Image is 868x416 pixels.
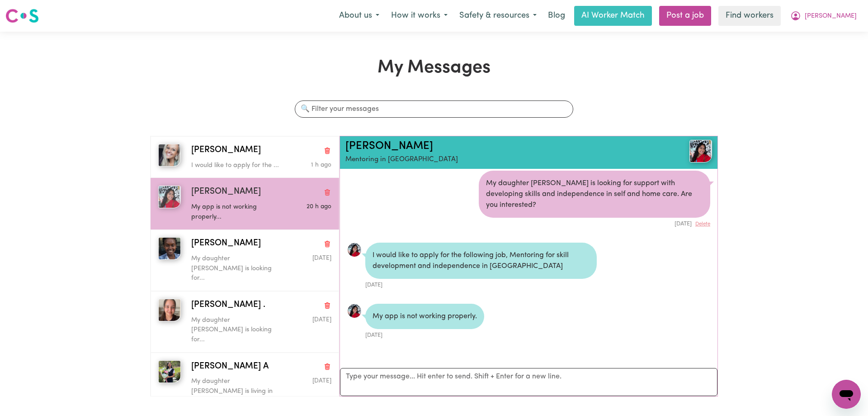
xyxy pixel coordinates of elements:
[479,171,710,218] div: My daughter [PERSON_NAME] is looking for support with developing skills and independence in self ...
[151,291,339,353] button: Rasleen kaur .[PERSON_NAME] .Delete conversationMy daughter [PERSON_NAME] is looking for...Messag...
[158,299,181,321] img: Rasleen kaur .
[695,220,710,228] button: Delete
[158,237,181,260] img: Ruth R
[307,204,331,210] span: Message sent on October 3, 2025
[191,186,261,199] span: [PERSON_NAME]
[323,238,331,250] button: Delete conversation
[151,353,339,414] button: Apurva A[PERSON_NAME] ADelete conversationMy daughter [PERSON_NAME] is living in E...Message sent...
[191,377,284,406] p: My daughter [PERSON_NAME] is living in E...
[312,317,331,323] span: Message sent on October 3, 2025
[651,140,712,163] a: Rachel T
[347,243,362,257] img: 6AACB0F1D137B07D46E4FC822630DE69_avatar_blob
[347,304,362,318] img: 6AACB0F1D137B07D46E4FC822630DE69_avatar_blob
[365,304,484,329] div: My app is not working properly.
[323,299,331,311] button: Delete conversation
[151,230,339,291] button: Ruth R[PERSON_NAME]Delete conversationMy daughter [PERSON_NAME] is looking for...Message sent on ...
[151,178,339,230] button: Rachel T[PERSON_NAME]Delete conversationMy app is not working properly...Message sent on October ...
[295,100,573,118] input: 🔍 Filter your messages
[150,57,718,79] h1: My Messages
[158,144,181,167] img: Julia B
[345,141,433,152] a: [PERSON_NAME]
[659,6,711,26] a: Post a job
[323,186,331,198] button: Delete conversation
[191,202,284,222] p: My app is not working properly...
[574,6,652,26] a: AI Worker Match
[191,161,284,171] p: I would like to apply for the ...
[689,140,712,163] img: View Rachel T's profile
[158,360,181,383] img: Apurva A
[365,279,597,289] div: [DATE]
[784,6,863,25] button: My Account
[453,6,542,25] button: Safety & resources
[385,6,453,25] button: How it works
[191,237,261,250] span: [PERSON_NAME]
[333,6,385,25] button: About us
[191,360,269,373] span: [PERSON_NAME] A
[191,299,265,312] span: [PERSON_NAME] .
[312,378,331,384] span: Message sent on October 3, 2025
[542,6,571,26] a: Blog
[323,361,331,373] button: Delete conversation
[151,136,339,178] button: Julia B[PERSON_NAME]Delete conversationI would like to apply for the ...Message sent on October 4...
[312,255,331,261] span: Message sent on October 3, 2025
[365,243,597,279] div: I would like to apply for the following job, Mentoring for skill development and independence in ...
[323,144,331,156] button: Delete conversation
[191,316,284,345] p: My daughter [PERSON_NAME] is looking for...
[347,243,362,257] a: View Rachel T's profile
[311,162,331,168] span: Message sent on October 4, 2025
[345,155,651,165] p: Mentoring in [GEOGRAPHIC_DATA]
[832,380,861,409] iframe: Button to launch messaging window, conversation in progress
[5,5,39,26] a: Careseekers logo
[365,329,484,339] div: [DATE]
[479,218,710,228] div: [DATE]
[5,8,39,24] img: Careseekers logo
[191,144,261,157] span: [PERSON_NAME]
[805,11,857,21] span: [PERSON_NAME]
[347,304,362,318] a: View Rachel T's profile
[158,186,181,208] img: Rachel T
[191,254,284,283] p: My daughter [PERSON_NAME] is looking for...
[718,6,781,26] a: Find workers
